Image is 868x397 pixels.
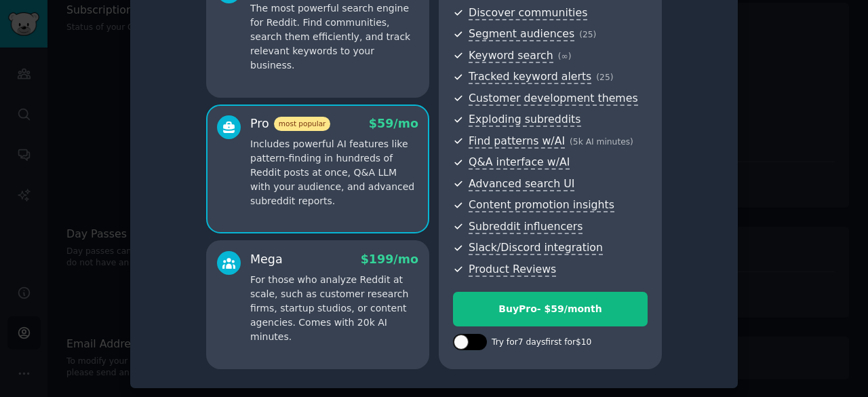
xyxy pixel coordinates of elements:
span: most popular [274,117,331,131]
span: ( 25 ) [579,30,596,39]
span: Content promotion insights [469,198,614,212]
span: Slack/Discord integration [469,241,603,255]
button: BuyPro- $59/month [453,292,648,326]
span: ( 25 ) [596,73,613,82]
span: Product Reviews [469,263,556,277]
span: Q&A interface w/AI [469,155,570,170]
span: Find patterns w/AI [469,134,565,149]
p: For those who analyze Reddit at scale, such as customer research firms, startup studios, or conte... [250,273,418,344]
div: Mega [250,251,283,268]
span: Customer development themes [469,92,638,106]
span: $ 59 /mo [369,117,418,130]
span: Tracked keyword alerts [469,70,591,84]
span: Discover communities [469,6,587,20]
span: Keyword search [469,49,553,63]
div: Pro [250,115,330,132]
div: Try for 7 days first for $10 [492,337,591,349]
span: Subreddit influencers [469,220,583,234]
div: Buy Pro - $ 59 /month [454,302,647,316]
p: The most powerful search engine for Reddit. Find communities, search them efficiently, and track ... [250,1,418,73]
span: Segment audiences [469,27,574,41]
span: ( 5k AI minutes ) [570,137,633,147]
span: Exploding subreddits [469,113,580,127]
span: $ 199 /mo [361,252,418,266]
span: ( ∞ ) [558,52,572,61]
p: Includes powerful AI features like pattern-finding in hundreds of Reddit posts at once, Q&A LLM w... [250,137,418,208]
span: Advanced search UI [469,177,574,191]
